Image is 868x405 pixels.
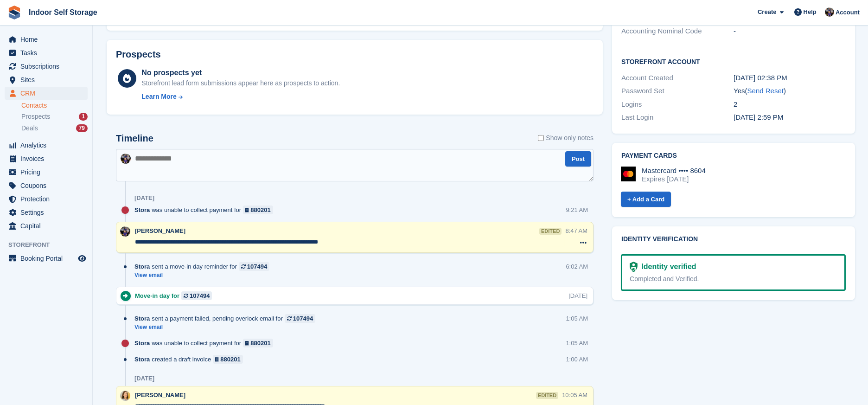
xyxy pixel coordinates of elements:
a: 107494 [285,314,315,323]
a: menu [5,179,88,192]
img: Sandra Pomeroy [825,7,834,17]
div: 10:05 AM [562,391,587,399]
span: Sites [20,73,76,86]
div: 1:05 AM [566,339,588,347]
span: Settings [20,206,76,219]
img: stora-icon-8386f47178a22dfd0bd8f6a31ec36ba5ce8667c1dd55bd0f319d3a0aa187defe.svg [7,6,21,19]
div: 107494 [190,291,210,300]
div: edited [536,392,558,399]
div: - [734,26,846,37]
div: 2 [734,99,846,110]
a: View email [134,271,274,279]
a: menu [5,152,88,165]
img: Emma Higgins [120,391,130,401]
a: menu [5,73,88,86]
span: Create [758,7,776,17]
a: menu [5,252,88,265]
div: sent a payment failed, pending overlock email for [134,314,320,323]
button: Post [565,151,591,167]
span: Stora [134,355,150,364]
span: Deals [21,124,38,133]
div: Move-in day for [135,291,217,300]
a: menu [5,60,88,73]
div: 1 [79,113,88,121]
div: 880201 [220,355,240,364]
div: Logins [621,99,734,110]
a: Indoor Self Storage [25,5,101,20]
a: menu [5,219,88,232]
div: [DATE] [134,375,154,382]
div: No prospects yet [141,67,340,78]
a: Preview store [77,253,88,264]
div: 1:05 AM [566,314,588,323]
h2: Prospects [116,49,161,60]
div: 8:47 AM [565,226,587,235]
h2: Timeline [116,133,153,144]
span: Stora [134,206,150,214]
a: Send Reset [747,87,784,95]
span: Prospects [21,112,50,121]
a: menu [5,46,88,59]
div: was unable to collect payment for [134,339,278,347]
a: menu [5,33,88,46]
div: [DATE] [134,194,154,202]
a: 107494 [239,262,269,271]
input: Show only notes [538,133,544,143]
a: menu [5,206,88,219]
div: was unable to collect payment for [134,206,278,214]
div: Yes [734,86,846,96]
a: menu [5,139,88,152]
img: Identity Verification Ready [630,262,638,272]
span: Stora [134,262,150,271]
span: Account [836,8,860,17]
div: [DATE] [568,291,587,300]
div: 1:00 AM [566,355,588,364]
span: Stora [134,339,150,347]
span: Home [20,33,76,46]
span: Stora [134,314,150,323]
span: CRM [20,87,76,100]
div: created a draft invoice [134,355,248,364]
a: Learn More [141,92,340,102]
span: [PERSON_NAME] [135,227,185,234]
h2: Payment cards [621,152,846,160]
time: 2025-09-10 13:59:07 UTC [734,113,783,121]
a: 880201 [243,206,273,214]
span: Tasks [20,46,76,59]
div: Storefront lead form submissions appear here as prospects to action. [141,78,340,88]
h2: Storefront Account [621,57,846,66]
a: menu [5,193,88,206]
div: 107494 [293,314,313,323]
div: Last Login [621,112,734,123]
a: 107494 [181,291,212,300]
span: Protection [20,193,76,206]
div: Password Set [621,86,734,96]
div: 79 [76,124,88,132]
span: Booking Portal [20,252,76,265]
div: edited [539,228,562,235]
div: 6:02 AM [566,262,588,271]
div: Accounting Nominal Code [621,26,734,37]
a: Prospects 1 [21,112,88,122]
div: Mastercard •••• 8604 [642,167,706,175]
div: sent a move-in day reminder for [134,262,274,271]
label: Show only notes [538,133,594,143]
div: Account Created [621,73,734,84]
div: 880201 [250,339,270,347]
div: Learn More [141,92,176,102]
div: 9:21 AM [566,206,588,214]
span: Help [804,7,817,17]
div: Completed and Verified. [630,274,837,284]
img: Mastercard Logo [621,167,636,181]
a: menu [5,87,88,100]
span: Capital [20,219,76,232]
span: Subscriptions [20,60,76,73]
span: Invoices [20,152,76,165]
span: ( ) [745,87,786,95]
img: Sandra Pomeroy [120,226,130,237]
span: Coupons [20,179,76,192]
img: Sandra Pomeroy [121,154,131,164]
div: Expires [DATE] [642,175,706,183]
span: Analytics [20,139,76,152]
span: [PERSON_NAME] [135,392,185,399]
